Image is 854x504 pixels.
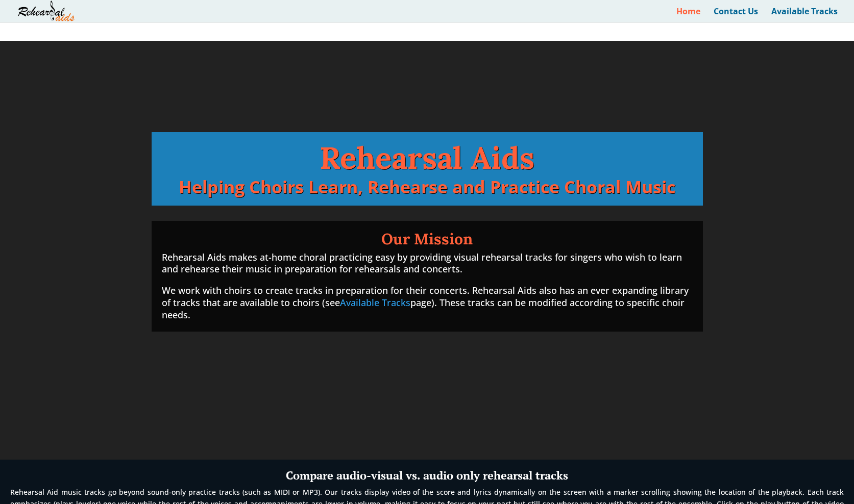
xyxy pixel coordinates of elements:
[10,470,844,486] h3: Compare audio-visual vs. audio only rehearsal tracks
[771,8,838,22] a: Available Tracks
[162,142,693,178] h1: Rehearsal Aids
[162,178,693,195] p: Helping Choirs Learn, Rehearse and Practice Choral Music
[381,229,473,248] strong: Our Mission
[714,8,758,22] a: Contact Us
[162,285,693,321] p: We work with choirs to create tracks in preparation for their concerts. Rehearsal Aids also has a...
[676,8,700,22] a: Home
[162,251,693,285] p: Rehearsal Aids makes at-home choral practicing easy by providing visual rehearsal tracks for sing...
[340,296,410,309] a: Available Tracks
